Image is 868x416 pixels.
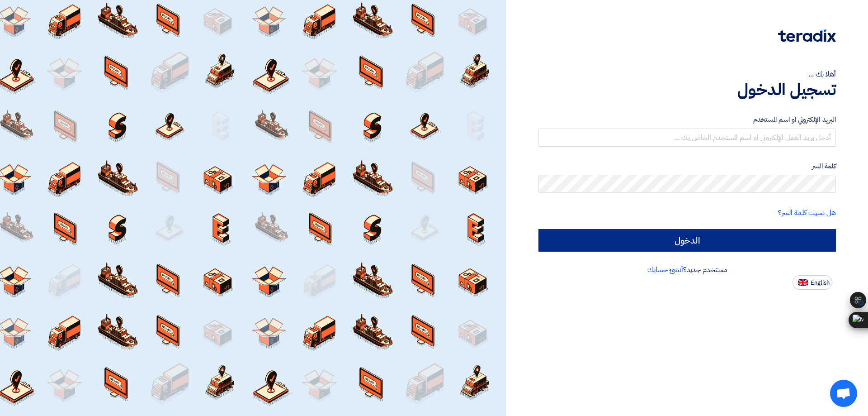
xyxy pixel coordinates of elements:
label: كلمة السر [538,161,836,172]
a: أنشئ حسابك [647,264,683,275]
span: English [811,280,830,286]
div: مستخدم جديد؟ [538,264,836,275]
div: Open chat [830,380,857,407]
input: أدخل بريد العمل الإلكتروني او اسم المستخدم الخاص بك ... [538,129,836,147]
img: en-US.png [798,279,808,286]
h1: تسجيل الدخول [538,80,836,100]
button: English [793,275,832,290]
label: البريد الإلكتروني او اسم المستخدم [538,115,836,125]
div: أهلا بك ... [538,69,836,80]
img: Teradix logo [778,29,836,42]
input: الدخول [538,229,836,252]
a: هل نسيت كلمة السر؟ [778,207,836,218]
